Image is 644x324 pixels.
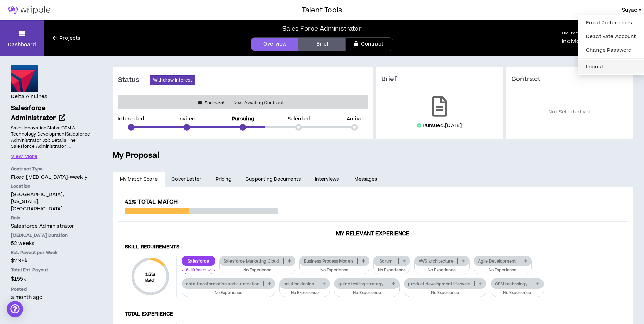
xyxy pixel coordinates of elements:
h4: Skill Requirements [125,244,621,250]
p: 52 weeks [11,240,91,247]
h3: Status [118,76,150,84]
button: No Experience [279,284,330,297]
p: No Experience [304,267,365,273]
button: No Experience [373,262,410,274]
p: data transformation and automation [182,281,263,286]
button: No Experience [474,262,532,274]
a: Pricing [208,172,239,187]
p: Pursuing [232,116,254,121]
p: Location [11,183,91,190]
div: Open Intercom Messenger [7,301,23,317]
p: No Experience [224,267,291,273]
button: No Experience [491,284,544,297]
p: solution design [280,281,318,286]
button: No Experience [182,284,275,297]
span: 41% Total Match [125,198,178,206]
p: Est. Payout per Week [11,250,91,256]
p: No Experience [419,267,465,273]
a: Brief [298,37,346,51]
a: Salesforce Administrator [11,104,91,123]
p: No Experience [378,267,406,273]
button: View More [11,153,37,160]
p: Pursued: [DATE] [423,122,462,129]
i: Pursued! [205,100,224,106]
p: No Experience [284,290,326,296]
a: Change Password [582,45,640,55]
p: CRM technology [491,281,532,286]
p: product development lifecycle [404,281,474,286]
span: 15 % [145,271,156,278]
span: Suyao [622,6,637,14]
h5: My Proposal [113,150,633,161]
p: Not Selected yet [511,94,628,131]
p: guide testing strategy [334,281,388,286]
a: My Match Score [113,172,165,187]
p: 6-10 Years [186,267,211,273]
button: No Experience [334,284,400,297]
a: Supporting Documents [239,172,308,187]
p: Individual Project [562,37,610,46]
a: Overview [251,37,298,51]
p: Role [11,215,91,221]
button: No Experience [414,262,469,274]
p: No Experience [408,290,482,296]
div: Sales Force Administrator [282,24,362,33]
p: $2.98k [11,257,91,264]
h4: Total Experience [125,311,621,318]
a: Messages [347,172,386,187]
p: Selected [288,116,310,121]
span: Cover Letter [171,176,201,183]
h5: Project Type [562,31,610,36]
p: Dashboard [8,41,36,48]
p: Active [347,116,363,121]
a: Interviews [308,172,347,187]
p: Total Est. Payout [11,267,91,273]
p: Interested [118,116,144,121]
h3: My Relevant Experience [118,230,628,237]
span: Salesforce Administrator [11,222,74,230]
p: Business Process Models [300,258,357,264]
button: No Experience [404,284,486,297]
h3: Contract [511,75,628,84]
p: [MEDICAL_DATA] Duration [11,232,91,238]
p: Scrum [374,258,398,264]
p: a month ago [11,294,91,301]
a: Email Preferences [582,18,640,28]
span: $155k [11,274,26,284]
a: Deactivate Account [582,32,640,42]
p: Salesforce Marketing Cloud [220,258,283,264]
p: [GEOGRAPHIC_DATA], [US_STATE], [GEOGRAPHIC_DATA] [11,191,91,212]
span: Next Awaiting Contract [229,99,288,106]
p: Salesforce [182,258,215,264]
button: 6-10 Years [182,262,215,274]
h4: Delta Air Lines [11,93,47,101]
p: No Experience [186,290,271,296]
a: Projects [44,35,89,42]
p: No Experience [338,290,395,296]
p: AWS architecture [415,258,457,264]
button: Withdraw Interest [150,75,195,85]
p: No Experience [478,267,528,273]
button: No Experience [219,262,295,274]
a: Contract [346,37,393,51]
span: Salesforce Administrator [11,104,56,123]
h3: Talent Tools [302,5,342,15]
span: Fixed [MEDICAL_DATA] - weekly [11,174,87,181]
p: Posted [11,286,91,292]
h3: Brief [381,75,498,84]
small: Match [145,278,156,283]
p: No Experience [495,290,539,296]
p: Invited [178,116,196,121]
p: Contract Type [11,166,91,172]
button: No Experience [299,262,369,274]
button: Logout [582,62,640,72]
p: Agile Development [474,258,520,264]
p: Sales InnovationGlobal CRM & Technology DevelopmentSalesforce Administrator Job Details The Sales... [11,124,91,150]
